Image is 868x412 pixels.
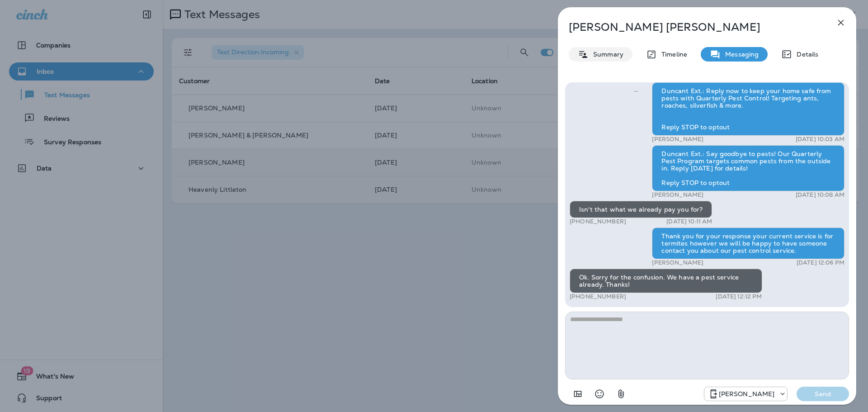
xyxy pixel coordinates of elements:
p: [PHONE_NUMBER] [570,218,626,225]
p: Messaging [721,51,759,58]
button: Select an emoji [590,385,609,403]
div: +1 (770) 343-2465 [704,388,788,399]
p: Timeline [657,51,687,58]
p: [PERSON_NAME] [652,259,703,266]
p: [DATE] 12:06 PM [797,259,844,266]
div: Ok. Sorry for the confusion. We have a pest service already. Thanks! [570,269,762,293]
span: Sent [634,86,638,95]
div: Duncant Ext.: Reply now to keep your home safe from pests with Quarterly Pest Control! Targeting ... [652,82,844,136]
p: [DATE] 12:12 PM [716,293,762,300]
p: [PERSON_NAME] [652,191,703,199]
div: Thank you for your response your current service is for termites however we will be happy to have... [652,227,844,259]
p: [DATE] 10:08 AM [796,191,844,199]
div: Duncant Ext.: Say goodbye to pests! Our Quarterly Pest Program targets common pests from the outs... [652,145,844,191]
p: [PERSON_NAME] [652,136,703,143]
button: Add in a premade template [569,385,587,403]
p: [PHONE_NUMBER] [570,293,626,300]
p: [PERSON_NAME] [PERSON_NAME] [569,21,816,33]
p: [DATE] 10:03 AM [796,136,844,143]
p: Summary [589,51,623,58]
p: [PERSON_NAME] [719,390,775,398]
p: Details [792,51,818,58]
div: Isn't that what we already pay you for? [570,201,712,218]
p: [DATE] 10:11 AM [666,218,712,225]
